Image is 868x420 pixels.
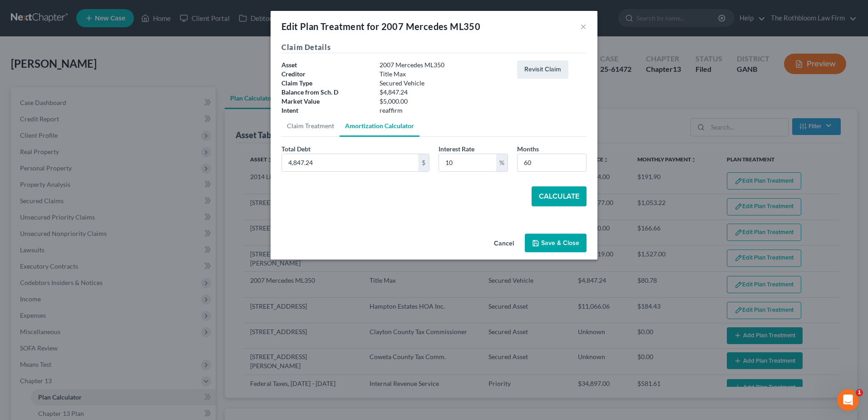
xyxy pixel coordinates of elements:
[439,154,496,171] input: 5
[375,60,513,70] div: 2007 Mercedes ML350
[856,389,863,396] span: 1
[282,154,418,171] input: 10,000.00
[375,106,513,115] div: reaffirm
[277,88,375,97] div: Balance from Sch. D
[418,154,429,171] div: $
[837,389,859,411] iframe: Intercom live chat
[518,154,586,171] input: 60
[281,144,311,154] label: Total Debt
[496,154,508,171] div: %
[532,186,587,206] button: Calculate
[375,88,513,97] div: $4,847.24
[277,60,375,70] div: Asset
[439,144,474,154] label: Interest Rate
[277,70,375,79] div: Creditor
[375,97,513,106] div: $5,000.00
[277,79,375,88] div: Claim Type
[517,144,539,154] label: Months
[375,79,513,88] div: Secured Vehicle
[375,70,513,79] div: Title Max
[340,115,419,137] a: Amortization Calculator
[580,21,587,32] button: ×
[525,234,587,253] button: Save & Close
[281,42,587,53] h5: Claim Details
[487,235,521,253] button: Cancel
[517,60,568,79] button: Revisit Claim
[281,20,480,33] div: Edit Plan Treatment for 2007 Mercedes ML350
[277,97,375,106] div: Market Value
[281,115,340,137] a: Claim Treatment
[277,106,375,115] div: Intent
